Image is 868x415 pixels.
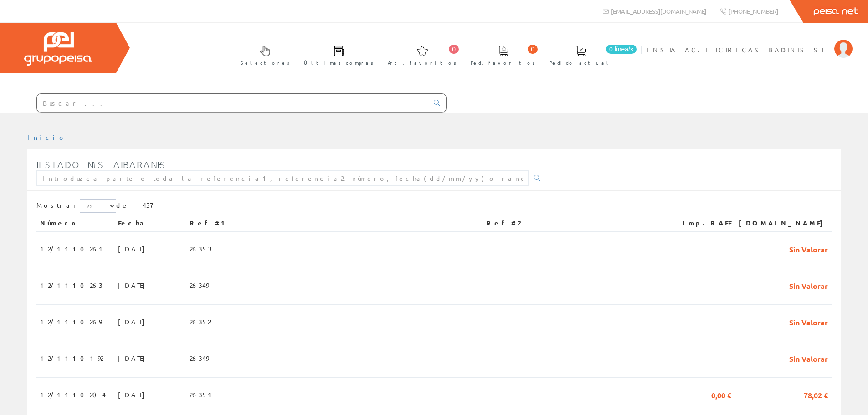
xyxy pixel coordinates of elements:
span: 26349 [190,350,209,366]
th: [DOMAIN_NAME] [735,215,832,231]
span: 26351 [190,387,216,402]
input: Buscar ... [37,94,428,112]
span: Sin Valorar [789,314,828,329]
span: 12/1110269 [40,314,102,329]
span: 0,00 € [711,387,731,402]
span: 12/1110263 [40,277,103,293]
th: Imp.RAEE [667,215,735,231]
span: 0 [528,45,538,54]
select: Mostrar [80,199,116,213]
span: 26352 [190,314,211,329]
a: Últimas compras [295,38,378,71]
span: Selectores [241,58,290,67]
span: [DATE] [118,314,149,329]
th: Fecha [114,215,186,231]
th: Ref #2 [483,215,667,231]
a: INSTALAC.ELECTRICAS BADENES SL [647,38,853,46]
img: Grupo Peisa [24,32,92,66]
span: [PHONE_NUMBER] [729,7,778,15]
span: Listado mis albaranes [36,159,166,170]
span: 26349 [190,277,209,293]
span: [EMAIL_ADDRESS][DOMAIN_NAME] [611,7,706,15]
span: 78,02 € [804,387,828,402]
span: 12/1110204 [40,387,106,402]
span: [DATE] [118,277,149,293]
span: 12/1110261 [40,241,107,256]
span: 0 línea/s [606,45,637,54]
input: Introduzca parte o toda la referencia1, referencia2, número, fecha(dd/mm/yy) o rango de fechas(dd... [36,170,529,186]
th: Ref #1 [186,215,483,231]
label: Mostrar [36,199,116,213]
span: Ped. favoritos [471,58,535,67]
span: 12/1110192 [40,350,103,366]
th: Número [36,215,114,231]
span: [DATE] [118,350,149,366]
a: Selectores [231,38,294,71]
span: Art. favoritos [388,58,457,67]
span: 26353 [190,241,211,256]
span: [DATE] [118,387,149,402]
span: Sin Valorar [789,277,828,293]
span: [DATE] [118,241,149,256]
span: 0 [449,45,459,54]
div: de 437 [36,199,832,215]
span: Sin Valorar [789,241,828,256]
a: Inicio [27,133,66,141]
span: Últimas compras [304,58,374,67]
span: INSTALAC.ELECTRICAS BADENES SL [647,45,830,54]
span: Pedido actual [550,58,611,67]
span: Sin Valorar [789,350,828,366]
